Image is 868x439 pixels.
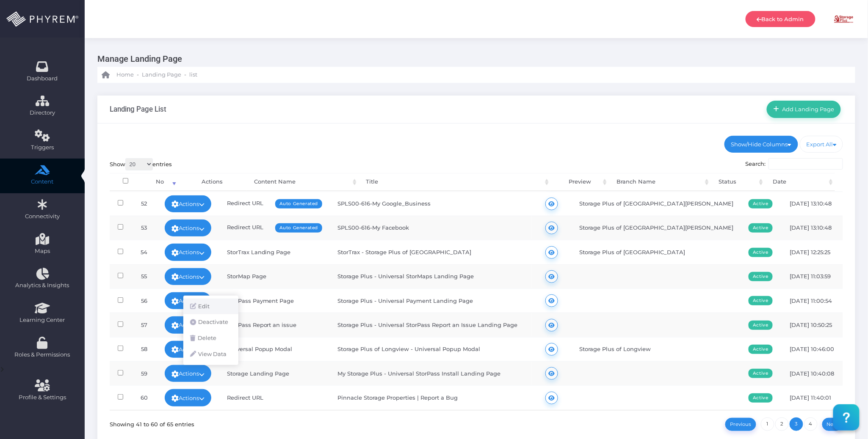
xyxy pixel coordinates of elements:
[749,223,773,233] span: Active
[165,244,211,261] a: Actions
[110,158,172,170] label: Show entries
[102,67,134,83] a: Home
[6,178,79,186] span: Content
[183,71,188,79] li: -
[110,416,195,428] div: Showing 41 to 60 of 65 entries
[782,385,843,409] td: [DATE] 11:40:01
[749,248,773,257] span: Active
[132,361,157,385] td: 59
[227,223,322,232] div: Redirect URL
[780,106,835,112] span: Add Landing Page
[782,216,843,240] td: [DATE] 13:10:48
[749,296,773,305] span: Active
[219,313,330,337] td: StorPass Report an issue
[804,417,818,431] a: 4
[330,264,531,288] td: Storage Plus - Universal StorMaps Landing Page
[142,173,178,191] th: No: activate to sort column ascending
[132,385,157,409] td: 60
[749,321,773,330] span: Active
[330,216,531,240] td: SPLS00-616-My Facebook
[609,173,711,191] th: Branch Name: activate to sort column ascending
[183,330,238,346] a: Delete
[749,369,773,378] span: Active
[132,288,157,313] td: 56
[132,264,157,288] td: 55
[19,393,66,402] span: Profile & Settings
[227,199,322,208] div: Redirect URL
[572,240,741,264] td: Storage Plus of [GEOGRAPHIC_DATA]
[749,393,773,403] span: Active
[782,361,843,385] td: [DATE] 10:40:08
[142,67,181,83] a: Landing Page
[110,105,167,113] h3: Landing Page List
[572,192,741,216] td: Storage Plus of [GEOGRAPHIC_DATA][PERSON_NAME]
[6,281,79,290] span: Analytics & Insights
[782,337,843,361] td: [DATE] 10:46:00
[725,418,756,431] a: Previous
[572,216,741,240] td: Storage Plus of [GEOGRAPHIC_DATA][PERSON_NAME]
[219,288,330,313] td: StorPass Payment Page
[132,337,157,361] td: 58
[749,199,773,209] span: Active
[178,173,246,191] th: Actions
[782,264,843,288] td: [DATE] 11:03:59
[125,158,153,170] select: Showentries
[132,192,157,216] td: 52
[183,346,238,362] a: View Data
[782,240,843,264] td: [DATE] 12:25:25
[761,417,774,431] a: 1
[765,173,835,191] th: Date: activate to sort column ascending
[724,136,798,153] a: Show/Hide Columns
[6,316,79,324] span: Learning Center
[746,158,843,170] label: Search:
[790,417,803,431] a: 3
[6,212,79,221] span: Connectivity
[572,337,741,361] td: Storage Plus of Longview
[165,365,211,382] a: Actions
[6,351,79,359] span: Roles & Permissions
[116,71,134,79] span: Home
[782,313,843,337] td: [DATE] 10:50:25
[782,288,843,313] td: [DATE] 11:00:54
[219,385,330,409] td: Redirect URL
[132,313,157,337] td: 57
[359,173,551,191] th: Title: activate to sort column ascending
[219,240,330,264] td: StorTrax Landing Page
[330,240,531,264] td: StorTrax - Storage Plus of [GEOGRAPHIC_DATA]
[330,337,531,361] td: Storage Plus of Longview - Universal Popup Modal
[189,71,197,79] span: list
[219,264,330,288] td: StorMap Page
[800,136,843,153] a: Export All
[165,195,211,212] a: Actions
[165,268,211,285] a: Actions
[135,71,140,79] li: -
[165,292,211,309] a: Actions
[330,313,531,337] td: Storage Plus - Universal StorPass Report an Issue Landing Page
[768,158,843,170] input: Search:
[330,288,531,313] td: Storage Plus - Universal Payment Landing Page
[165,389,211,406] a: Actions
[749,272,773,281] span: Active
[330,361,531,385] td: My Storage Plus - Universal StorPass Install Landing Page
[183,314,238,330] a: Deactivate
[189,67,197,83] a: list
[775,417,789,431] a: 2
[6,143,79,152] span: Triggers
[132,216,157,240] td: 53
[767,101,841,118] a: Add Landing Page
[219,361,330,385] td: Storage Landing Page
[711,173,765,191] th: Status: activate to sort column ascending
[97,51,849,67] h3: Manage Landing Page
[330,385,531,409] td: Pinnacle Storage Properties | Report a Bug
[219,337,330,361] td: Universal Popup Modal
[142,71,181,79] span: Landing Page
[822,418,843,431] a: Next
[183,299,238,315] a: Edit
[275,223,322,233] span: Auto Generated
[749,345,773,354] span: Active
[782,192,843,216] td: [DATE] 13:10:48
[132,240,157,264] td: 54
[165,219,211,236] a: Actions
[6,109,79,117] span: Directory
[275,199,322,209] span: Auto Generated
